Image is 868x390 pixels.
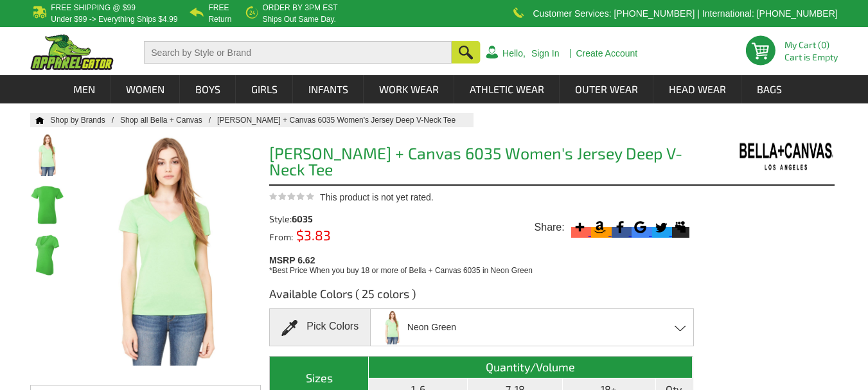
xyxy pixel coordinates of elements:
[269,192,314,200] img: This product is not yet rated.
[531,49,560,58] a: Sign In
[502,49,526,58] a: Hello,
[51,3,136,12] b: Free Shipping @ $99
[632,218,649,236] svg: Google Bookmark
[571,218,589,236] svg: More
[654,75,741,103] a: Head Wear
[262,15,337,23] p: ships out same day.
[369,357,693,378] th: Quantity/Volume
[784,40,833,49] li: My Cart (0)
[742,75,797,103] a: Bags
[293,227,331,243] span: $3.83
[378,310,405,344] img: Neon Green
[30,134,64,176] img: Bella + Canvas 6035 Women's Jersey Deep V-Neck Tee
[111,75,179,103] a: Women
[738,140,835,173] img: Bella + Canvas
[784,53,838,62] span: Cart is Empty
[612,218,629,236] svg: Facebook
[455,75,559,103] a: Athletic Wear
[144,41,452,64] input: Search by Style or Brand
[30,184,64,226] img: Bella + Canvas 6035 Women's Jersey Deep V-Neck Tee
[51,15,177,23] p: under $99 -> everything ships $4.99
[50,116,120,125] a: Shop by Brands
[294,75,363,103] a: Infants
[269,308,371,346] div: Pick Colors
[236,75,292,103] a: Girls
[269,230,376,242] div: From:
[364,75,454,103] a: Work Wear
[320,192,434,202] span: This product is not yet rated.
[217,116,468,125] a: Bella + Canvas 6035 Women's Jersey Deep V-Neck Tee
[672,218,689,236] svg: Myspace
[269,286,693,308] h3: Available Colors ( 25 colors )
[208,3,229,12] b: Free
[269,266,533,275] span: *Best Price When you buy 18 or more of Bella + Canvas 6035 in Neon Green
[533,10,837,17] p: Customer Services: [PHONE_NUMBER] | International: [PHONE_NUMBER]
[560,75,653,103] a: Outer Wear
[269,215,376,224] div: Style:
[576,49,637,58] a: Create Account
[30,116,44,124] a: Home
[535,221,565,234] span: Share:
[181,75,235,103] a: Boys
[30,234,64,276] img: Bella + Canvas 6035 Women's Jersey Deep V-Neck Tee
[269,252,697,276] div: MSRP 6.62
[652,218,669,236] svg: Twitter
[292,213,313,224] span: 6035
[269,145,693,181] h1: [PERSON_NAME] + Canvas 6035 Women's Jersey Deep V-Neck Tee
[407,316,456,339] span: Neon Green
[208,15,231,23] p: Return
[30,34,114,70] img: ApparelGator
[262,3,337,12] b: Order by 3PM EST
[591,218,608,236] svg: Amazon
[58,75,110,103] a: Men
[120,116,217,125] a: Shop all Bella + Canvas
